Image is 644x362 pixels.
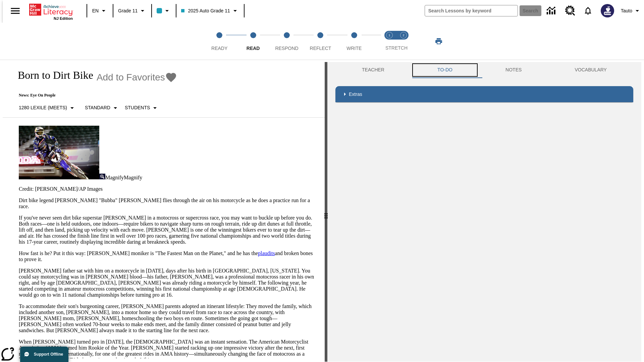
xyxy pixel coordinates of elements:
a: Resource Center, Will open in new tab [561,2,579,20]
span: STRETCH [385,45,408,51]
button: Print [428,35,449,47]
button: TO-DO [411,62,479,78]
p: Extras [349,91,362,98]
div: Home [29,2,73,20]
span: Add to Favorites [97,72,165,83]
p: If you've never seen dirt bike superstar [PERSON_NAME] in a motocross or supercross race, you may... [19,215,317,245]
a: Data Center [543,2,561,20]
button: Read step 2 of 5 [233,23,272,60]
button: Class: 2025 Auto Grade 11, Select your class [178,5,241,17]
button: Stretch Respond step 2 of 2 [394,23,413,60]
p: News: Eye On People [11,93,177,98]
div: activity [327,62,641,362]
span: Respond [275,46,298,51]
button: Profile/Settings [618,5,644,17]
button: Open side menu [5,1,25,21]
span: Support Offline [34,352,63,357]
a: plaudits [258,250,275,256]
text: 1 [388,34,390,37]
img: Avatar [601,4,614,17]
input: search field [425,5,518,16]
button: NOTES [479,62,548,78]
button: Write step 5 of 5 [335,23,374,60]
span: Ready [211,46,227,51]
button: Grade: Grade 11, Select a grade [115,5,149,17]
button: Respond step 3 of 5 [267,23,306,60]
span: EN [92,7,99,14]
span: Reflect [310,46,331,51]
img: Magnify [99,174,105,179]
button: Select Student [122,102,162,114]
p: How fast is he? Put it this way: [PERSON_NAME] moniker is "The Fastest Man on the Planet," and he... [19,250,317,262]
button: Reflect step 4 of 5 [301,23,340,60]
a: Notifications [579,2,597,19]
span: Magnify [124,175,142,180]
img: Motocross racer James Stewart flies through the air on his dirt bike. [19,126,99,179]
span: Read [247,46,260,51]
button: Class color is light blue. Change class color [154,5,174,17]
button: Select a new avatar [597,2,618,19]
button: Teacher [335,62,411,78]
span: Write [346,46,362,51]
p: [PERSON_NAME] father sat with him on a motorcycle in [DATE], days after his birth in [GEOGRAPHIC_... [19,268,317,298]
span: Grade 11 [118,7,138,14]
p: To accommodate their son's burgeoning career, [PERSON_NAME] parents adopted an itinerant lifestyl... [19,303,317,334]
button: Select Lexile, 1280 Lexile (Meets) [16,102,79,114]
p: 1280 Lexile (Meets) [19,104,67,111]
button: Language: EN, Select a language [89,5,111,17]
span: Magnify [105,175,124,180]
h1: Born to Dirt Bike [11,69,93,81]
span: NJ Edition [54,16,73,20]
div: Extras [335,86,633,102]
p: Credit: [PERSON_NAME]/AP Images [19,186,317,192]
div: Press Enter or Spacebar and then press right and left arrow keys to move the slider [325,62,327,362]
span: Tauto [621,7,632,14]
button: VOCABULARY [548,62,633,78]
p: Standard [85,104,110,111]
button: Support Offline [20,347,68,362]
div: Instructional Panel Tabs [335,62,633,78]
span: 2025 Auto Grade 11 [181,7,230,14]
p: Dirt bike legend [PERSON_NAME] "Bubba" [PERSON_NAME] flies through the air on his motorcycle as h... [19,197,317,209]
p: Students [125,104,150,111]
button: Ready step 1 of 5 [200,23,239,60]
button: Add to Favorites - Born to Dirt Bike [97,71,177,83]
button: Scaffolds, Standard [82,102,122,114]
button: Stretch Read step 1 of 2 [380,23,399,60]
text: 2 [402,34,404,37]
div: reading [3,62,325,358]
